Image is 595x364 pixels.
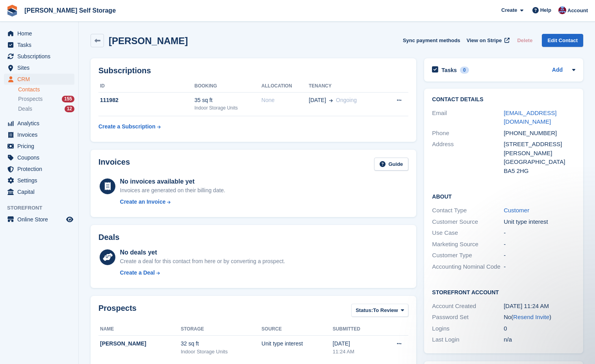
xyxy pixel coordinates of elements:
div: 12 [65,106,74,112]
span: Account [567,7,588,15]
button: Status: To Review [351,304,408,317]
div: Customer Source [432,217,504,227]
th: Source [261,323,333,336]
div: Logins [432,324,504,333]
div: 32 sq ft [181,340,261,348]
div: Contact Type [432,206,504,215]
span: Capital [17,186,65,197]
a: menu [4,214,74,225]
a: menu [4,152,74,163]
div: - [504,228,575,238]
span: Ongoing [336,97,357,103]
a: Add [552,66,563,75]
div: Create a deal for this contact from here or by converting a prospect. [120,257,285,266]
a: menu [4,175,74,186]
div: [PHONE_NUMBER] [504,129,575,138]
a: [EMAIL_ADDRESS][DOMAIN_NAME] [504,110,556,125]
span: ( ) [511,314,551,320]
span: Home [17,28,65,39]
img: Tracy Bailey [558,6,566,14]
div: No invoices available yet [120,177,226,186]
a: Guide [374,158,409,171]
span: Prospects [18,95,43,103]
img: stora-icon-8386f47178a22dfd0bd8f6a31ec36ba5ce8667c1dd55bd0f319d3a0aa187defe.svg [6,5,18,17]
span: Deals [18,105,32,113]
h2: Deals [98,233,119,242]
span: Tasks [17,39,65,50]
span: Settings [17,175,65,186]
span: Help [540,6,551,14]
div: 0 [460,67,469,74]
div: No [504,313,575,322]
div: Invoices are generated on their billing date. [120,186,226,195]
a: Create a Subscription [98,119,161,134]
button: Delete [514,34,536,47]
div: Customer Type [432,251,504,260]
th: ID [98,80,195,93]
a: menu [4,163,74,175]
a: View on Stripe [463,34,511,47]
a: menu [4,39,74,50]
a: menu [4,141,74,152]
div: [PERSON_NAME] [504,149,575,158]
div: Phone [432,129,504,138]
button: Sync payment methods [403,34,460,47]
div: BA5 2HG [504,167,575,176]
a: Prospects 155 [18,95,74,103]
a: Edit Contact [542,34,583,47]
div: Last Login [432,335,504,344]
a: menu [4,74,74,85]
span: Create [501,6,517,14]
div: Email [432,109,504,126]
a: Customer [504,207,529,214]
span: [DATE] [309,96,326,104]
div: Unit type interest [261,340,333,348]
th: Submitted [333,323,380,336]
h2: Subscriptions [98,66,408,75]
span: Pricing [17,141,65,152]
a: menu [4,28,74,39]
span: Sites [17,62,65,73]
div: Create a Deal [120,269,155,277]
span: Analytics [17,118,65,129]
h2: Contact Details [432,97,575,103]
h2: [PERSON_NAME] [109,35,188,46]
div: [GEOGRAPHIC_DATA] [504,158,575,167]
div: - [504,262,575,271]
span: Coupons [17,152,65,163]
span: Subscriptions [17,51,65,62]
div: Use Case [432,228,504,238]
span: CRM [17,74,65,85]
div: [PERSON_NAME] [100,340,181,348]
div: Accounting Nominal Code [432,262,504,271]
a: menu [4,186,74,197]
span: Protection [17,163,65,175]
div: 35 sq ft [195,96,261,104]
span: Online Store [17,214,65,225]
h2: Invoices [98,158,130,171]
div: - [504,251,575,260]
div: [DATE] [333,340,380,348]
th: Allocation [261,80,309,93]
th: Storage [181,323,261,336]
div: Create a Subscription [98,123,156,131]
span: View on Stripe [467,37,502,45]
th: Booking [195,80,261,93]
h2: Tasks [441,67,457,74]
span: Storefront [7,204,78,212]
a: Resend Invite [513,314,549,320]
span: Status: [356,306,373,314]
div: - [504,240,575,249]
div: 11:24 AM [333,348,380,356]
div: Unit type interest [504,217,575,227]
a: menu [4,118,74,129]
div: Indoor Storage Units [181,348,261,356]
a: menu [4,62,74,73]
h2: Storefront Account [432,288,575,296]
th: Tenancy [309,80,383,93]
a: menu [4,51,74,62]
span: Invoices [17,129,65,140]
div: Create an Invoice [120,198,166,206]
h2: Prospects [98,304,137,318]
div: Address [432,140,504,175]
